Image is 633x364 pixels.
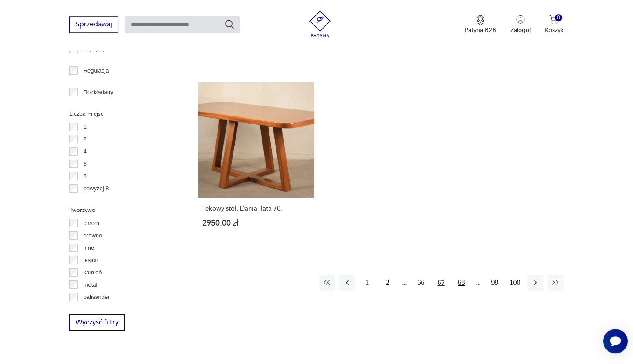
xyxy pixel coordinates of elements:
[224,19,235,29] button: Szukaj
[198,82,314,244] a: Tekowy stół, Dania, lata 70.Tekowy stół, Dania, lata 70.2950,00 zł
[380,275,396,291] button: 2
[69,205,177,215] p: Tworzywo
[84,87,113,97] p: Rozkładany
[413,275,429,291] button: 66
[84,135,87,144] p: 2
[84,147,87,157] p: 4
[545,26,564,34] p: Koszyk
[84,184,109,193] p: powyżej 8
[360,275,375,291] button: 1
[487,275,503,291] button: 99
[476,15,485,25] img: Ikona medalu
[307,11,333,37] img: Patyna - sklep z meblami i dekoracjami vintage
[84,122,87,132] p: 1
[69,22,118,28] a: Sprzedawaj
[84,268,102,277] p: kamień
[84,255,98,265] p: jesion
[84,280,98,290] p: metal
[507,275,523,291] button: 100
[69,109,177,119] p: Liczba miejsc
[465,15,496,34] a: Ikona medaluPatyna B2B
[84,231,102,240] p: drewno
[69,314,125,331] button: Wyczyść filtry
[465,26,496,34] p: Patyna B2B
[84,218,99,228] p: chrom
[202,205,310,212] h3: Tekowy stół, Dania, lata 70.
[454,275,469,291] button: 68
[465,15,496,34] button: Patyna B2B
[84,171,87,181] p: 8
[510,26,531,34] p: Zaloguj
[84,292,110,302] p: palisander
[433,275,449,291] button: 67
[516,15,525,24] img: Ikonka użytkownika
[84,243,95,253] p: inne
[84,66,109,76] p: Regulacja
[603,329,628,353] iframe: Smartsupp widget button
[69,16,118,33] button: Sprzedawaj
[545,15,564,34] button: 0Koszyk
[555,14,562,22] div: 0
[202,44,310,51] p: 576,00 zł
[549,15,558,24] img: Ikona koszyka
[510,15,531,34] button: Zaloguj
[202,219,310,227] p: 2950,00 zł
[84,159,87,169] p: 6
[84,305,101,314] p: sklejka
